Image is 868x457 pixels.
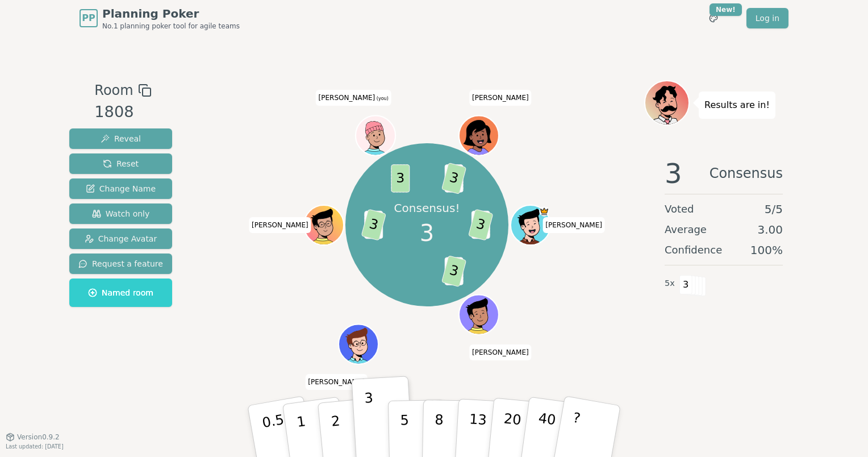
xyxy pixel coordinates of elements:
[69,203,172,224] button: Watch only
[101,133,141,144] span: Reveal
[420,216,434,250] span: 3
[357,117,394,154] button: Click to change your avatar
[469,344,532,360] span: Click to change your name
[92,208,150,219] span: Watch only
[94,101,151,124] div: 1808
[69,228,172,249] button: Change Avatar
[539,206,549,217] span: Derek is the host
[94,80,133,101] span: Room
[249,217,311,233] span: Click to change your name
[78,258,163,269] span: Request a feature
[88,287,153,298] span: Named room
[469,90,532,106] span: Click to change your name
[441,255,466,287] span: 3
[765,201,783,217] span: 5 / 5
[103,158,139,169] span: Reset
[441,163,466,194] span: 3
[69,279,172,307] button: Named room
[665,160,682,187] span: 3
[391,164,410,192] span: 3
[704,97,770,113] p: Results are in!
[80,6,240,31] a: PPPlanning PokerNo.1 planning poker tool for agile teams
[102,22,240,31] span: No.1 planning poker tool for agile teams
[364,390,377,452] p: 3
[305,373,368,389] span: Click to change your name
[6,433,60,442] button: Version0.9.2
[85,233,157,244] span: Change Avatar
[750,242,783,258] span: 100 %
[361,209,386,240] span: 3
[69,254,172,274] button: Request a feature
[757,222,783,238] span: 3.00
[679,275,692,294] span: 3
[665,201,694,217] span: Voted
[82,11,95,25] span: PP
[703,8,724,28] button: New!
[86,183,156,194] span: Change Name
[17,433,60,442] span: Version 0.9.2
[375,96,389,101] span: (you)
[710,3,742,16] div: New!
[102,6,240,22] span: Planning Poker
[69,128,172,149] button: Reveal
[665,277,675,290] span: 5 x
[468,209,493,240] span: 3
[542,217,605,233] span: Click to change your name
[665,242,722,258] span: Confidence
[665,222,707,238] span: Average
[746,8,788,28] a: Log in
[69,153,172,174] button: Reset
[394,200,460,215] p: Consensus!
[69,178,172,199] button: Change Name
[6,443,64,450] span: Last updated: [DATE]
[710,160,783,187] span: Consensus
[316,90,391,106] span: Click to change your name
